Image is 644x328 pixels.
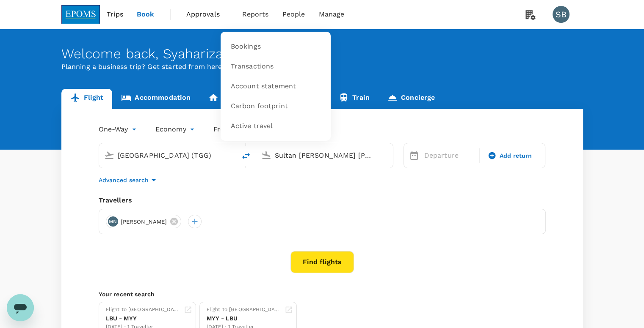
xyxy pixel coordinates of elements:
[61,89,113,109] a: Flight
[99,175,159,185] button: Advanced search
[230,154,232,156] button: Open
[207,314,281,323] div: MYY - LBU
[112,89,199,109] a: Accommodation
[106,314,180,323] div: LBU - MYY
[236,146,256,166] button: delete
[118,149,218,162] input: Depart from
[213,124,301,134] p: Frequent flyer programme
[318,9,344,19] span: Manage
[226,96,326,116] a: Carbon footprint
[108,216,118,227] div: MN
[99,176,149,184] p: Advanced search
[424,150,474,161] p: Departure
[106,306,180,314] div: Flight to [GEOGRAPHIC_DATA]
[231,42,261,52] span: Bookings
[107,9,123,19] span: Trips
[106,215,182,228] div: MN[PERSON_NAME]
[61,62,583,72] p: Planning a business trip? Get started from here.
[99,290,546,298] p: Your recent search
[207,306,281,314] div: Flight to [GEOGRAPHIC_DATA]
[231,82,296,91] span: Account statement
[137,9,155,19] span: Book
[226,116,326,136] a: Active travel
[99,123,138,136] div: One-Way
[290,251,354,273] button: Find flights
[199,89,264,109] a: Long stay
[231,101,288,111] span: Carbon footprint
[379,89,444,109] a: Concierge
[7,294,34,321] iframe: Button to launch messaging window
[242,9,269,19] span: Reports
[213,124,311,134] button: Frequent flyer programme
[186,9,229,19] span: Approvals
[61,5,100,24] img: EPOMS SDN BHD
[231,62,274,71] span: Transactions
[231,121,273,131] span: Active travel
[226,77,326,96] a: Account statement
[282,9,305,19] span: People
[155,123,196,136] div: Economy
[500,151,532,160] span: Add return
[61,46,583,62] div: Welcome back , Syaharizan .
[226,37,326,57] a: Bookings
[387,154,389,156] button: Open
[553,6,569,23] div: SB
[116,218,172,226] span: [PERSON_NAME]
[99,195,546,205] div: Travellers
[330,89,379,109] a: Train
[226,57,326,77] a: Transactions
[275,149,375,162] input: Going to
